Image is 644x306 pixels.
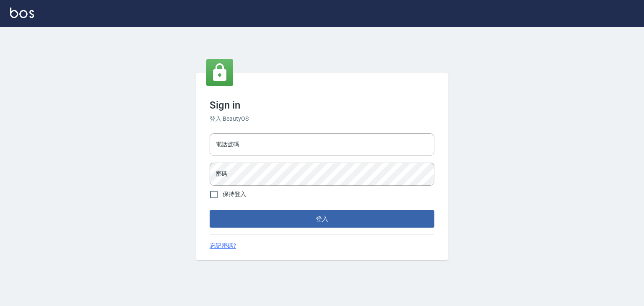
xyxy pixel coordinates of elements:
img: Logo [10,8,34,18]
h6: 登入 BeautyOS [210,114,434,123]
span: 保持登入 [223,190,246,199]
button: 登入 [210,210,434,228]
a: 忘記密碼? [210,241,236,250]
h3: Sign in [210,99,434,111]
